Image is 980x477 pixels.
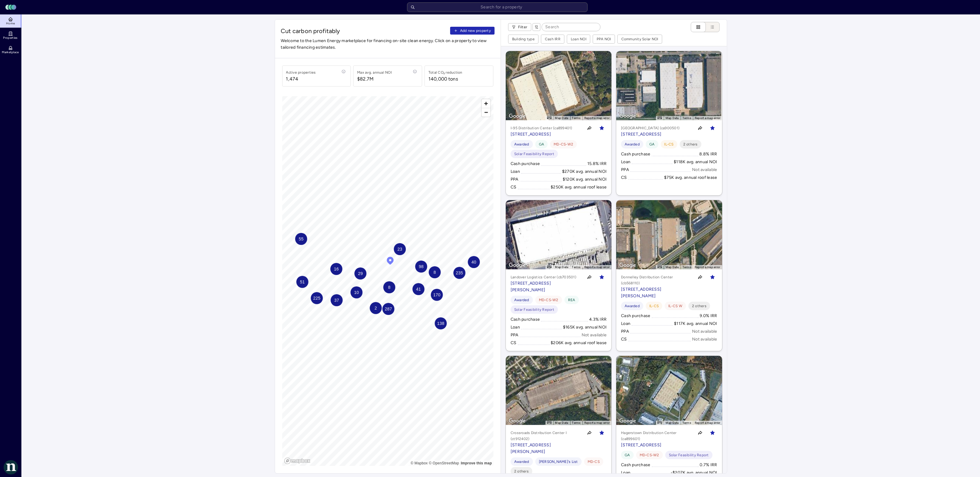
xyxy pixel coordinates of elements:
[388,284,390,291] span: 8
[411,461,428,465] a: Mapbox
[511,442,581,455] p: [STREET_ADDRESS][PERSON_NAME]
[511,161,540,167] div: Cash purchase
[6,22,15,25] span: Home
[562,168,607,175] div: $270K avg. annual NOI
[621,167,629,173] div: PPA
[429,266,441,278] div: Map marker
[597,428,607,438] button: Toggle favorite
[296,276,308,288] div: Map marker
[428,69,462,75] div: Total CO₂ reduction
[282,96,493,466] canvas: Map
[621,174,627,181] div: CS
[541,35,564,43] button: Cash IRR
[429,461,459,465] a: OpenStreetMap
[597,36,611,42] div: PPA NOI
[433,269,436,276] span: 8
[435,317,447,329] div: Map marker
[385,306,392,312] span: 287
[482,99,490,108] span: Zoom in
[334,297,339,304] span: 37
[688,302,710,310] button: 2 others
[621,442,691,448] p: [STREET_ADDRESS]
[551,184,607,191] div: $250K avg. annual roof lease
[539,297,558,303] span: MD-CS-W2
[683,141,698,147] span: 2 others
[708,123,717,133] button: Toggle favorite
[461,461,492,465] a: Map feedback
[286,69,316,75] div: Active properties
[674,320,717,327] div: $117K avg. annual NOI
[370,302,382,314] div: Map marker
[313,295,320,301] span: 225
[295,233,307,245] div: Map marker
[649,141,655,147] span: GA
[358,270,363,277] span: 29
[563,324,607,331] div: $165K avg. annual NOI
[587,161,607,167] div: 15.8% IRR
[621,286,691,299] p: [STREET_ADDRESS][PERSON_NAME]
[649,303,659,309] span: IL-CS
[621,313,650,319] div: Cash purchase
[511,131,572,138] p: [STREET_ADDRESS]
[468,256,480,268] div: Map marker
[668,303,682,309] span: IL-CS W
[616,200,722,351] a: MapDonnelley Distribution Center (cb568110)[STREET_ADDRESS][PERSON_NAME]Toggle favoriteAwardedIL-...
[354,289,359,296] span: 10
[471,259,476,265] span: 40
[597,123,607,133] button: Toggle favorite
[621,131,679,138] p: [STREET_ADDRESS]
[700,22,720,32] button: List view
[506,200,611,351] a: MapLandover Logistics Center (cb703501)[STREET_ADDRESS][PERSON_NAME]Toggle favoriteAwardedMD-CS-W...
[567,35,590,43] button: Loan NOI
[554,141,573,147] span: MD-CS-W2
[511,467,532,475] button: 2 others
[621,159,630,165] div: Loan
[625,452,630,458] span: GA
[506,51,611,195] a: MapI-95 Distribution Center (ca899401)[STREET_ADDRESS]Toggle favoriteAwardedGAMD-CS-W2Solar Feasi...
[588,459,600,465] span: MD-CS
[511,176,518,183] div: PPA
[453,267,465,279] div: Map marker
[621,430,691,442] p: Hagerstown Distribution Center (ca899601)
[482,108,490,117] span: Zoom out
[589,316,607,323] div: 4.3% IRR
[311,292,323,304] div: Map marker
[511,340,517,346] div: CS
[407,2,588,12] input: Search for a property
[514,307,554,313] span: Solar Feasibility Report
[354,268,366,280] div: Map marker
[514,141,529,147] span: Awarded
[621,36,658,42] div: Community Solar NOI
[357,75,392,83] span: $82.7M
[571,36,586,42] div: Loan NOI
[397,246,402,252] span: 23
[597,272,607,282] button: Toggle favorite
[669,452,709,458] span: Solar Feasibility Report
[281,38,495,51] span: Welcome to the Lumen Energy marketplace for financing on-site clean energy. Click on a property t...
[511,280,581,293] p: [STREET_ADDRESS][PERSON_NAME]
[511,168,520,175] div: Loan
[431,289,443,301] div: Map marker
[511,324,520,331] div: Loan
[3,36,18,40] span: Properties
[664,141,674,147] span: IL-CS
[582,332,607,338] div: Not available
[512,36,535,42] div: Building type
[700,462,717,468] div: 0.7% IRR
[419,263,423,270] span: 98
[386,256,395,267] div: Map marker
[508,23,531,31] button: Filter
[514,468,529,474] span: 2 others
[4,460,18,475] img: Nuveen
[621,336,627,343] div: CS
[281,27,448,35] span: Cut carbon profitably
[437,320,444,327] span: 138
[621,125,679,131] p: [GEOGRAPHIC_DATA] (ca900501)
[625,141,640,147] span: Awarded
[511,332,518,338] div: PPA
[330,263,342,275] div: Map marker
[671,469,717,476] div: -$207K avg. annual NOI
[568,297,575,303] span: REA
[514,151,554,157] span: Solar Feasibility Report
[691,22,706,32] button: Cards view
